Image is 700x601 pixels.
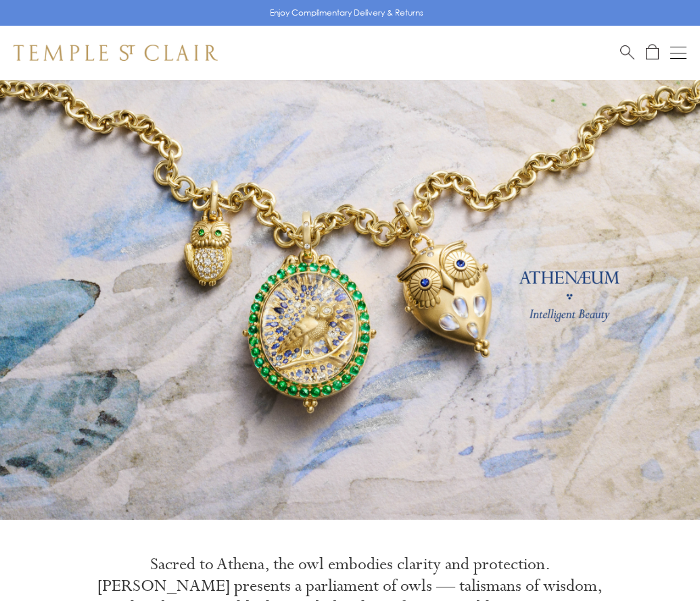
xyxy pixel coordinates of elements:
a: Search [620,44,634,61]
a: Open Shopping Bag [646,44,659,61]
img: Temple St. Clair [14,45,218,61]
button: Open navigation [670,45,686,61]
p: Enjoy Complimentary Delivery & Returns [270,6,423,20]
